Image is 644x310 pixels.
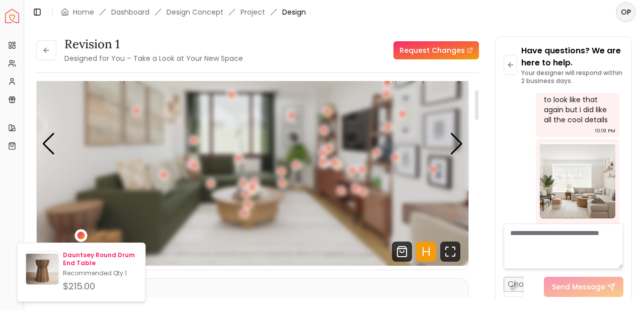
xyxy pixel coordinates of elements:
div: Carousel [37,23,468,266]
a: Dauntsey Round Drum End TableDauntsey Round Drum End TableRecommended Qty:1$215.00 [26,251,137,293]
small: Designed for You – Take a Look at Your New Space [64,53,243,63]
p: Have questions? We are here to help. [521,45,623,69]
div: $215.00 [63,279,137,293]
div: 1 / 6 [37,23,468,266]
a: Project [240,7,265,17]
span: OP [617,3,635,21]
div: 10:19 PM [595,220,615,230]
div: Next slide [450,133,463,155]
svg: Shop Products from this design [392,242,412,262]
div: 10:19 PM [595,126,615,136]
a: Dashboard [111,7,149,17]
a: Request Changes [393,41,479,59]
span: Design [282,7,306,17]
a: Spacejoy [5,9,19,23]
div: Previous slide [42,133,55,155]
button: OP [616,2,636,22]
h3: Revision 1 [64,36,243,52]
svg: Fullscreen [440,242,460,262]
p: Recommended Qty: 1 [63,269,137,277]
img: Dauntsey Round Drum End Table [26,254,59,286]
p: Dauntsey Round Drum End Table [63,251,137,267]
a: Home [73,7,94,17]
img: Chat Image [540,143,615,218]
svg: Hotspots Toggle [416,242,436,262]
img: Design Render 1 [37,23,468,266]
p: Your designer will respond within 2 business days. [521,69,623,85]
nav: breadcrumb [61,7,306,17]
img: Spacejoy Logo [5,9,19,23]
li: Design Concept [167,7,223,17]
